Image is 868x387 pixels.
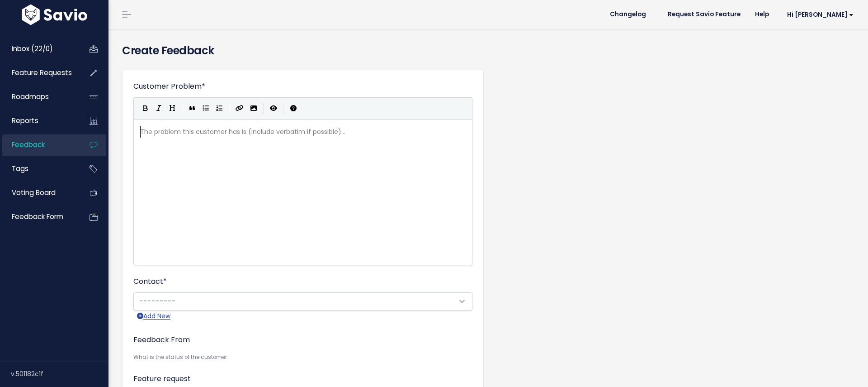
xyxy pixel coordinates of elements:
[2,158,75,179] a: Tags
[12,188,56,197] span: Voting Board
[12,92,49,101] span: Roadmaps
[152,102,165,115] button: Italic
[232,102,247,115] button: Create Link
[138,102,152,115] button: Bold
[263,103,264,114] i: |
[122,43,854,59] h4: Create Feedback
[182,103,183,114] i: |
[2,182,75,203] a: Voting Board
[229,103,230,114] i: |
[2,86,75,107] a: Roadmaps
[2,134,75,155] a: Feedback
[19,5,90,25] img: logo-white.9d6f32f41409.svg
[12,164,28,173] span: Tags
[12,68,72,77] span: Feature Requests
[287,102,300,115] button: Markdown Guide
[137,311,170,322] a: Add New
[2,110,75,131] a: Reports
[660,8,748,21] a: Request Savio Feature
[12,140,45,149] span: Feedback
[748,8,776,21] a: Help
[199,102,212,115] button: Generic List
[247,102,260,115] button: Import an image
[11,362,108,386] div: v.501182c1f
[165,102,179,115] button: Heading
[133,276,167,287] label: Contact
[12,212,63,221] span: Feedback form
[610,11,646,18] span: Changelog
[2,206,75,227] a: Feedback form
[12,44,53,53] span: Inbox (22/0)
[133,81,205,92] label: Customer Problem
[133,373,191,384] label: Feature request
[133,334,190,345] label: Feedback From
[185,102,199,115] button: Quote
[787,11,854,18] span: Hi [PERSON_NAME]
[133,353,472,362] small: What is the status of the customer
[12,116,38,125] span: Reports
[776,8,861,22] a: Hi [PERSON_NAME]
[212,102,226,115] button: Numbered List
[2,38,75,59] a: Inbox (22/0)
[267,102,280,115] button: Toggle Preview
[2,62,75,83] a: Feature Requests
[283,103,284,114] i: |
